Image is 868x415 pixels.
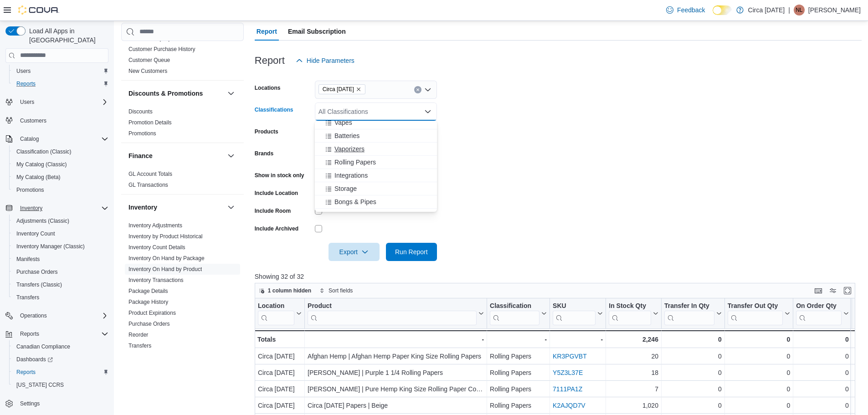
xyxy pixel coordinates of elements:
[128,130,156,137] a: Promotions
[609,302,651,310] div: In Stock Qty
[329,243,380,261] button: Export
[796,302,842,310] div: On Order Qty
[13,172,64,183] a: My Catalog (Beta)
[255,55,285,66] h3: Report
[308,302,477,310] div: Product
[788,5,790,15] p: |
[315,209,437,222] button: Air Filter
[315,169,437,182] button: Integrations
[20,98,34,106] span: Users
[609,367,658,378] div: 18
[334,197,376,206] span: Bongs & Pipes
[128,68,167,74] a: New Customers
[9,379,112,391] button: [US_STATE] CCRS
[258,302,302,325] button: Location
[16,67,31,75] span: Users
[13,215,73,226] a: Adjustments (Classic)
[308,351,484,362] div: Afghan Hemp | Afghan Hemp Paper King Size Rolling Papers
[128,67,167,75] span: New Customers
[334,210,358,220] span: Air Filter
[334,243,374,261] span: Export
[16,294,39,301] span: Transfers
[16,343,70,350] span: Canadian Compliance
[9,227,112,240] button: Inventory Count
[121,220,244,355] div: Inventory
[16,256,40,263] span: Manifests
[664,334,722,345] div: 0
[308,367,484,378] div: [PERSON_NAME] | Purple 1 1/4 Rolling Papers
[664,384,722,395] div: 0
[20,400,40,407] span: Settings
[16,268,58,276] span: Purchase Orders
[16,230,55,237] span: Inventory Count
[255,150,273,157] label: Brands
[16,381,64,389] span: [US_STATE] CCRS
[13,66,108,77] span: Users
[255,207,291,215] label: Include Room
[490,302,547,325] button: Classification
[128,309,176,317] span: Product Expirations
[808,5,861,15] p: [PERSON_NAME]
[20,330,39,338] span: Reports
[128,151,153,160] h3: Finance
[16,369,36,376] span: Reports
[255,106,293,113] label: Classifications
[258,302,294,325] div: Location
[2,309,112,322] button: Operations
[268,287,311,294] span: 1 column hidden
[128,203,224,212] button: Inventory
[9,278,112,291] button: Transfers (Classic)
[13,266,108,277] span: Purchase Orders
[128,244,185,251] a: Inventory Count Details
[128,244,185,251] span: Inventory Count Details
[128,321,170,327] a: Purchase Orders
[13,78,39,89] a: Reports
[9,240,112,253] button: Inventory Manager (Classic)
[728,384,790,395] div: 0
[128,89,224,98] button: Discounts & Promotions
[609,334,658,345] div: 2,246
[9,291,112,304] button: Transfers
[9,158,112,171] button: My Catalog (Classic)
[553,334,603,345] div: -
[2,114,112,127] button: Customers
[16,243,85,250] span: Inventory Manager (Classic)
[728,302,790,325] button: Transfer Out Qty
[664,351,722,362] div: 0
[713,5,732,15] input: Dark Mode
[553,369,583,376] a: Y5Z3L37E
[18,5,59,15] img: Cova
[308,302,477,325] div: Product
[9,215,112,227] button: Adjustments (Classic)
[553,385,582,393] a: 7111PA1Z
[728,302,783,310] div: Transfer Out Qty
[13,228,108,239] span: Inventory Count
[13,66,34,77] a: Users
[13,172,108,183] span: My Catalog (Beta)
[9,340,112,353] button: Canadian Compliance
[258,302,294,310] div: Location
[128,266,202,272] a: Inventory On Hand by Product
[13,254,108,265] span: Manifests
[128,108,153,115] span: Discounts
[128,277,184,283] a: Inventory Transactions
[128,332,148,338] a: Reorder
[9,145,112,158] button: Classification (Classic)
[796,400,849,411] div: 0
[13,354,56,365] a: Dashboards
[16,161,67,168] span: My Catalog (Classic)
[16,148,72,155] span: Classification (Classic)
[334,171,368,180] span: Integrations
[128,310,176,316] a: Product Expirations
[255,225,298,232] label: Include Archived
[329,287,353,294] span: Sort fields
[128,255,205,262] span: Inventory On Hand by Package
[288,22,346,41] span: Email Subscription
[9,353,112,366] a: Dashboards
[490,334,547,345] div: -
[128,203,157,212] h3: Inventory
[13,279,66,290] a: Transfers (Classic)
[553,402,586,409] a: K2AJQD7V
[255,84,281,92] label: Locations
